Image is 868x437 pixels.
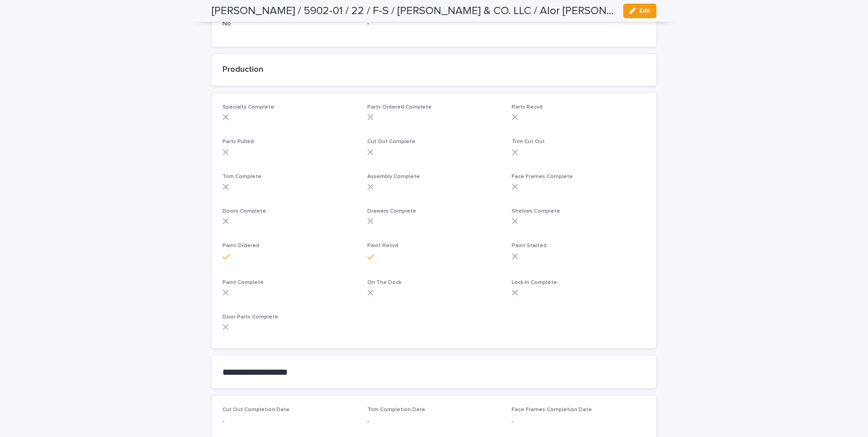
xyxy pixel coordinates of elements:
span: Assembly Complete [367,174,420,179]
span: Parts Pulled [222,139,254,144]
span: Paint Ordered [222,243,259,248]
span: Lock In Complete. [512,280,558,285]
span: Edit [639,8,651,14]
h2: Production [222,65,646,75]
span: Shelves Complete [512,209,560,214]
span: Trim Cut Out [512,139,545,144]
p: No [222,19,356,29]
span: Paint Complete [222,280,264,285]
h2: [PERSON_NAME] / 5902-01 / 22 / F-S / [PERSON_NAME] & CO. LLC / Alor [PERSON_NAME] [212,5,616,18]
p: - [222,417,356,427]
span: Drawers Complete [367,209,416,214]
span: Parts Recvd [512,104,542,110]
span: Cut Out Complete [367,139,415,144]
button: Edit [623,4,656,18]
span: Door Parts Complete [222,314,278,320]
p: - [367,417,501,427]
span: Paint Started [512,243,547,248]
span: Trim Complete [222,174,261,179]
span: Face Frames Complete [512,174,573,179]
span: Specialty Complete [222,104,274,110]
span: Doors Complete. [222,209,267,214]
span: Paint Recvd [367,243,398,248]
span: Parts Ordered Complete [367,104,432,110]
span: Face Frames Completion Date [512,407,592,412]
p: - [512,417,646,427]
span: Trim Completion Date [367,407,425,412]
span: On The Dock [367,280,401,285]
p: - [367,19,501,29]
span: Cut Out Completion Date [222,407,290,412]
